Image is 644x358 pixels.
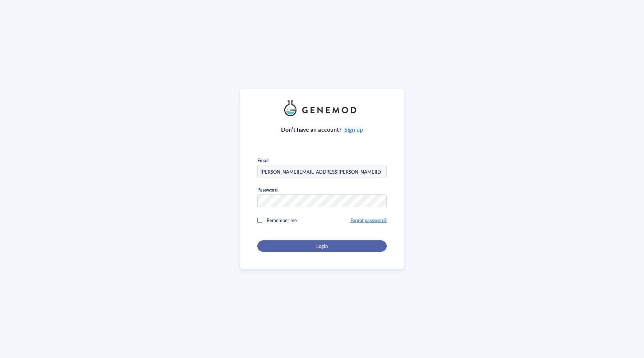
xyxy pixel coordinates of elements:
div: Password [257,187,277,193]
span: Remember me [267,217,297,223]
a: Sign up [344,125,363,133]
div: Don’t have an account? [281,125,363,134]
span: Login [316,243,327,249]
div: Email [257,157,268,164]
button: Login [257,240,387,252]
img: genemod_logo_light-BcqUzbGq.png [284,100,360,116]
a: Forgot password? [350,217,387,223]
